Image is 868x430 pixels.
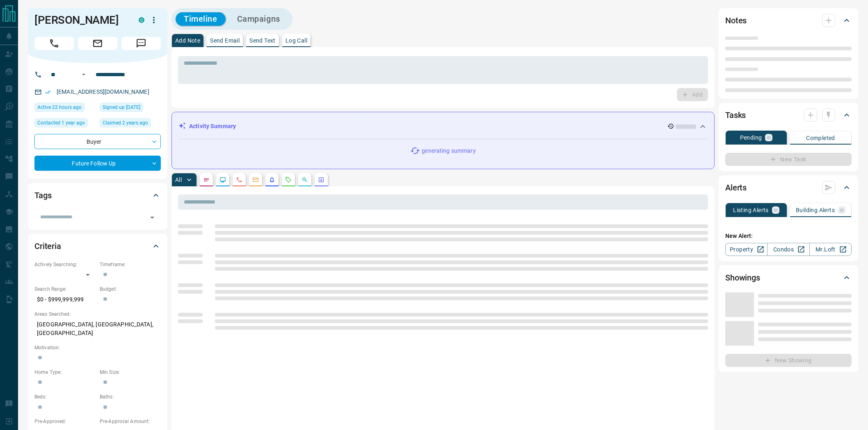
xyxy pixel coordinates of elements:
[34,318,161,340] p: [GEOGRAPHIC_DATA], [GEOGRAPHIC_DATA], [GEOGRAPHIC_DATA]
[422,147,475,155] p: generating summary
[34,118,96,130] div: Mon Aug 21 2023
[100,393,161,401] p: Baths:
[100,285,161,293] p: Budget:
[767,243,809,256] a: Condos
[733,207,769,213] p: Listing Alerts
[210,38,240,43] p: Send Email
[34,418,96,425] p: Pre-Approved:
[34,103,96,114] div: Tue Aug 12 2025
[34,344,161,351] p: Motivation:
[45,89,51,95] svg: Email Verified
[725,178,852,197] div: Alerts
[175,177,182,183] p: All
[34,261,96,268] p: Actively Searching:
[203,177,210,183] svg: Notes
[809,243,852,256] a: Mr.Loft
[725,243,767,256] a: Property
[100,369,161,376] p: Min Size:
[725,109,746,122] h2: Tasks
[121,37,161,50] span: Message
[34,186,161,205] div: Tags
[176,12,226,26] button: Timeline
[34,240,61,253] h2: Criteria
[79,70,89,79] button: Open
[34,369,96,376] p: Home Type:
[249,38,276,43] p: Send Text
[37,103,82,111] span: Active 22 hours ago
[34,14,126,27] h1: [PERSON_NAME]
[34,189,51,202] h2: Tags
[146,212,158,223] button: Open
[34,310,161,318] p: Areas Searched:
[725,105,852,125] div: Tasks
[103,119,148,127] span: Claimed 2 years ago
[302,177,308,183] svg: Opportunities
[725,268,852,287] div: Showings
[740,135,762,140] p: Pending
[103,103,140,111] span: Signed up [DATE]
[100,118,161,130] div: Tue Aug 01 2023
[219,177,226,183] svg: Lead Browsing Activity
[725,232,852,240] p: New Alert:
[78,37,117,50] span: Email
[286,38,307,43] p: Log Call
[100,261,161,268] p: Timeframe:
[34,293,96,306] p: $0 - $999,999,999
[34,393,96,401] p: Beds:
[269,177,275,183] svg: Listing Alerts
[806,135,835,141] p: Completed
[139,17,144,23] div: condos.ca
[318,177,324,183] svg: Agent Actions
[37,119,85,127] span: Contacted 1 year ago
[725,181,747,194] h2: Alerts
[100,103,161,114] div: Tue Aug 24 2021
[57,88,149,95] a: [EMAIL_ADDRESS][DOMAIN_NAME]
[285,177,292,183] svg: Requests
[34,156,161,171] div: Future Follow Up
[725,11,852,30] div: Notes
[796,207,835,213] p: Building Alerts
[252,177,259,183] svg: Emails
[34,285,96,293] p: Search Range:
[34,134,161,149] div: Buyer
[34,37,74,50] span: Call
[236,177,242,183] svg: Calls
[725,14,747,27] h2: Notes
[178,119,708,134] div: Activity Summary
[189,122,236,131] p: Activity Summary
[229,12,288,26] button: Campaigns
[725,271,760,284] h2: Showings
[34,236,161,256] div: Criteria
[100,418,161,425] p: Pre-Approval Amount:
[175,38,200,43] p: Add Note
